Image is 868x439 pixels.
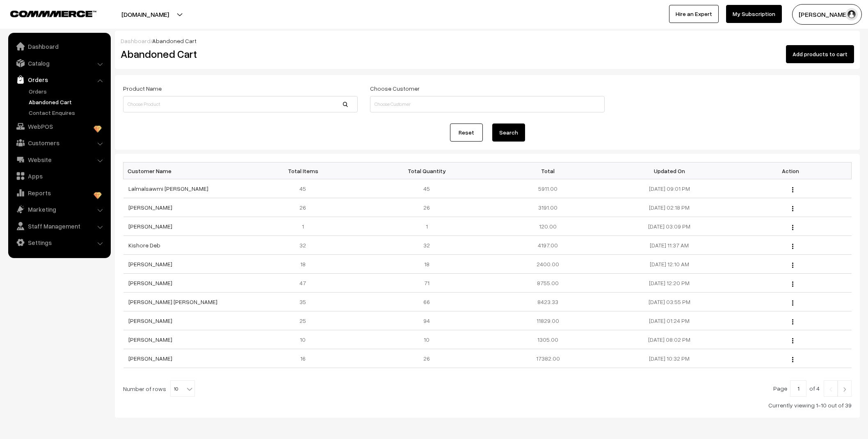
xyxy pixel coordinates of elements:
td: 66 [366,293,487,311]
a: [PERSON_NAME] [128,336,172,343]
a: WebPOS [10,119,108,134]
td: [DATE] 03:09 PM [609,217,730,236]
a: Orders [10,72,108,87]
a: Contact Enquires [27,108,108,117]
img: Right [841,387,848,392]
th: Updated On [609,162,730,179]
a: Staff Management [10,219,108,233]
span: Number of rows [123,384,166,393]
a: Dashboard [121,37,151,44]
td: 18 [244,255,366,274]
th: Total Quantity [366,162,487,179]
td: 3191.00 [487,198,609,217]
span: Abandoned Cart [152,37,196,44]
a: Customers [10,135,108,150]
a: Abandoned Cart [27,98,108,106]
span: of 4 [809,385,820,392]
a: [PERSON_NAME] [128,279,172,286]
a: Marketing [10,202,108,217]
button: Search [492,123,525,142]
a: Reports [10,185,108,200]
td: [DATE] 03:55 PM [609,293,730,311]
a: Kishore Deb [128,242,160,249]
label: Choose Customer [370,84,420,93]
td: 17382.00 [487,349,609,368]
td: [DATE] 10:32 PM [609,349,730,368]
img: Menu [792,281,793,287]
img: Menu [792,244,793,249]
img: user [845,8,858,21]
td: 1305.00 [487,330,609,349]
a: [PERSON_NAME] [128,204,172,211]
img: Menu [792,206,793,211]
img: Menu [792,357,793,362]
th: Total Items [244,162,366,179]
button: [PERSON_NAME] [792,4,862,25]
td: [DATE] 12:10 AM [609,255,730,274]
td: [DATE] 08:02 PM [609,330,730,349]
a: Reset [450,123,483,142]
th: Total [487,162,609,179]
button: [DOMAIN_NAME] [93,4,198,25]
td: 45 [244,179,366,198]
img: Menu [792,319,793,325]
td: 8423.33 [487,293,609,311]
td: 1 [244,217,366,236]
td: [DATE] 12:20 PM [609,274,730,293]
a: Hire an Expert [669,5,719,23]
a: [PERSON_NAME] [128,261,172,268]
td: 47 [244,274,366,293]
a: My Subscription [726,5,782,23]
td: 26 [366,198,487,217]
td: 2400.00 [487,255,609,274]
td: [DATE] 11:37 AM [609,236,730,255]
td: [DATE] 09:01 PM [609,179,730,198]
a: [PERSON_NAME] [PERSON_NAME] [128,298,217,305]
a: Apps [10,169,108,183]
a: Website [10,152,108,167]
td: 94 [366,311,487,330]
h2: Abandoned Cart [121,48,357,60]
span: 10 [170,380,195,397]
td: 26 [366,349,487,368]
img: Left [827,387,834,392]
span: 10 [171,381,194,397]
td: [DATE] 02:18 PM [609,198,730,217]
a: [PERSON_NAME] [128,317,172,324]
td: 10 [244,330,366,349]
td: [DATE] 01:24 PM [609,311,730,330]
div: / [121,37,854,45]
a: Lalmalsawmi [PERSON_NAME] [128,185,208,192]
td: 32 [244,236,366,255]
input: Choose Customer [370,96,605,112]
td: 8755.00 [487,274,609,293]
img: Menu [792,338,793,343]
a: COMMMERCE [10,8,82,18]
div: Currently viewing 1-10 out of 39 [123,401,852,409]
td: 45 [366,179,487,198]
td: 4197.00 [487,236,609,255]
img: Menu [792,187,793,192]
a: Dashboard [10,39,108,54]
img: Menu [792,225,793,230]
a: Catalog [10,56,108,71]
input: Choose Product [123,96,358,112]
td: 32 [366,236,487,255]
a: Orders [27,87,108,96]
a: [PERSON_NAME] [128,223,172,230]
img: Menu [792,263,793,268]
td: 35 [244,293,366,311]
td: 26 [244,198,366,217]
th: Action [730,162,852,179]
td: 120.00 [487,217,609,236]
td: 16 [244,349,366,368]
a: [PERSON_NAME] [128,355,172,362]
img: COMMMERCE [10,11,96,17]
td: 11829.00 [487,311,609,330]
td: 18 [366,255,487,274]
img: Menu [792,300,793,306]
button: Add products to cart [786,45,854,63]
td: 71 [366,274,487,293]
td: 10 [366,330,487,349]
a: Settings [10,235,108,250]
